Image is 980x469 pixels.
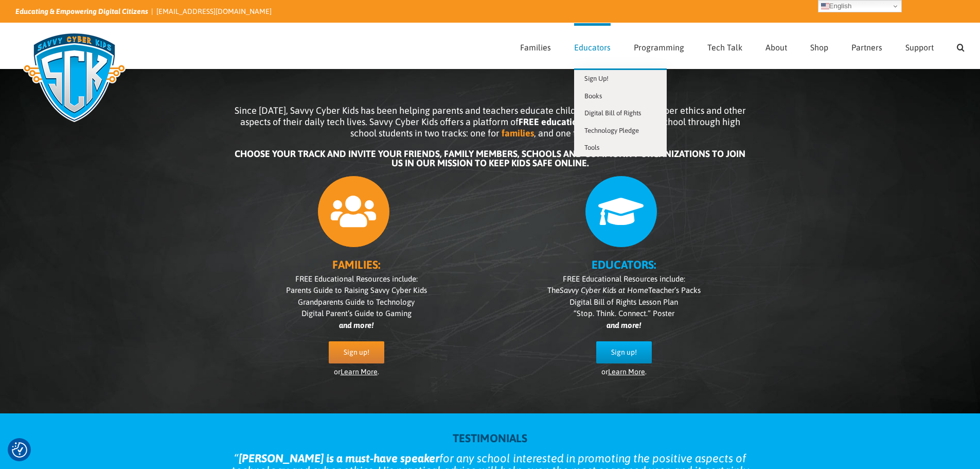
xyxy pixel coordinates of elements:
[574,23,611,68] a: Educators
[329,341,384,363] a: Sign up!
[584,127,639,134] span: Technology Pledge
[810,43,828,51] span: Shop
[519,116,632,127] b: FREE educational resources
[611,348,637,357] span: Sign up!
[334,368,379,376] span: or .
[563,274,685,283] span: FREE Educational Resources include:
[821,2,829,10] img: en
[12,442,27,458] button: Consent Preferences
[301,309,412,318] span: Digital Parent’s Guide to Gaming
[574,88,667,105] a: Books
[634,23,684,68] a: Programming
[596,341,652,363] a: Sign up!
[156,7,272,15] a: [EMAIL_ADDRESS][DOMAIN_NAME]
[574,70,667,88] a: Sign Up!
[344,348,369,357] span: Sign up!
[560,286,648,294] i: Savvy Cyber Kids at Home
[453,431,527,445] strong: TESTIMONIALS
[574,122,667,140] a: Technology Pledge
[298,298,415,306] span: Grandparents Guide to Technology
[235,148,745,168] b: CHOOSE YOUR TRACK AND INVITE YOUR FRIENDS, FAMILY MEMBERS, SCHOOLS AND COMMUNITY ORGANIZATIONS TO...
[339,321,373,329] i: and more!
[851,43,882,51] span: Partners
[765,23,787,68] a: About
[295,274,418,283] span: FREE Educational Resources include:
[574,139,667,157] a: Tools
[851,23,882,68] a: Partners
[520,23,965,68] nav: Main Menu
[574,43,611,51] span: Educators
[286,286,427,294] span: Parents Guide to Raising Savvy Cyber Kids
[608,368,645,376] a: Learn More
[547,286,701,294] span: The Teacher’s Packs
[15,7,148,15] i: Educating & Empowering Digital Citizens
[502,128,534,138] b: families
[574,105,667,122] a: Digital Bill of Rights
[707,23,742,68] a: Tech Talk
[534,128,585,138] span: , and one for
[584,109,641,117] span: Digital Bill of Rights
[15,26,133,129] img: Savvy Cyber Kids Logo
[707,43,742,51] span: Tech Talk
[332,258,380,271] b: FAMILIES:
[341,368,378,376] a: Learn More
[765,43,787,51] span: About
[592,258,656,271] b: EDUCATORS:
[584,92,602,100] span: Books
[957,23,965,68] a: Search
[905,23,934,68] a: Support
[607,321,641,329] i: and more!
[810,23,828,68] a: Shop
[584,144,599,151] span: Tools
[239,451,439,465] strong: [PERSON_NAME] is a must-have speaker
[601,368,647,376] span: or .
[905,43,934,51] span: Support
[12,442,27,458] img: Revisit consent button
[569,298,678,306] span: Digital Bill of Rights Lesson Plan
[520,43,551,51] span: Families
[520,23,551,68] a: Families
[574,309,674,318] span: “Stop. Think. Connect.” Poster
[584,75,609,82] span: Sign Up!
[235,105,746,138] span: Since [DATE], Savvy Cyber Kids has been helping parents and teachers educate children in cyber sa...
[634,43,684,51] span: Programming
